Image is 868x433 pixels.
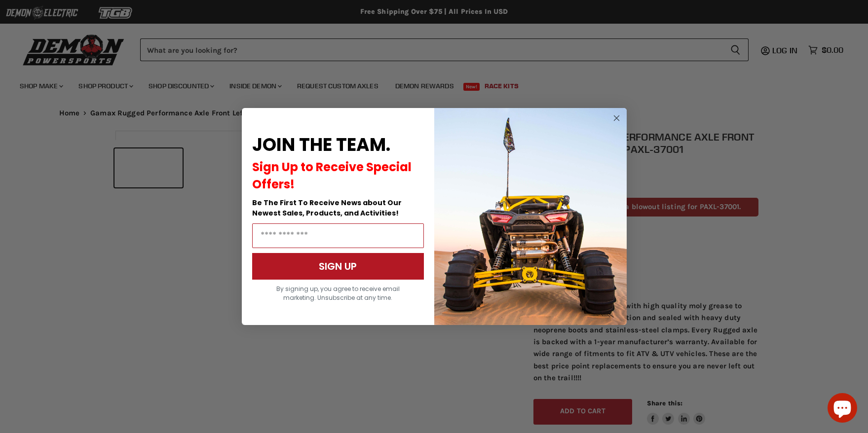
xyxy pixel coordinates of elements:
inbox-online-store-chat: Shopify online store chat [825,393,860,425]
button: Close dialog [610,112,623,124]
img: a9095488-b6e7-41ba-879d-588abfab540b.jpeg [434,108,627,325]
button: SIGN UP [252,253,424,280]
input: Email Address [252,223,424,248]
span: Sign Up to Receive Special Offers! [252,159,412,192]
span: JOIN THE TEAM. [252,132,390,157]
span: By signing up, you agree to receive email marketing. Unsubscribe at any time. [276,285,400,302]
span: Be The First To Receive News about Our Newest Sales, Products, and Activities! [252,198,402,218]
